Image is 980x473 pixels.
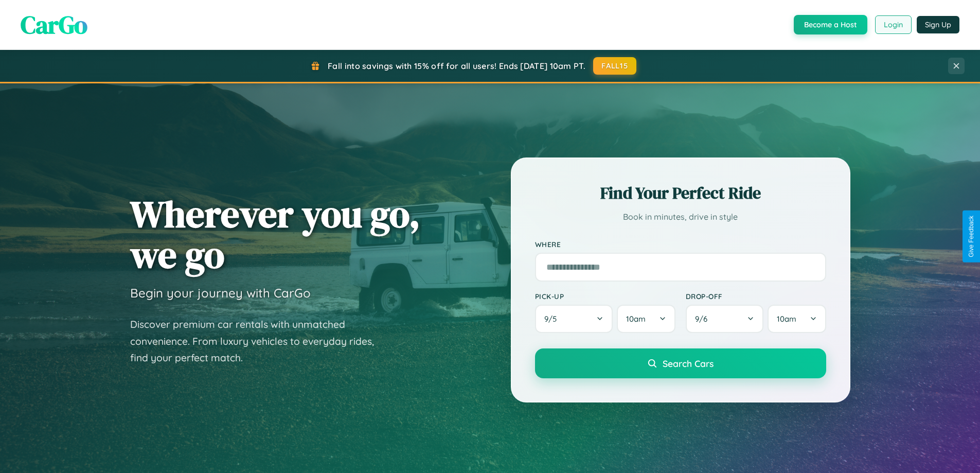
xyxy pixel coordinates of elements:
[544,314,562,324] span: 9 / 5
[768,305,826,333] button: 10am
[695,314,712,324] span: 9 / 6
[130,316,387,366] p: Discover premium car rentals with unmatched convenience. From luxury vehicles to everyday rides, ...
[917,16,959,33] button: Sign Up
[130,194,420,275] h1: Wherever you go, we go
[535,292,675,301] label: Pick-up
[686,305,764,333] button: 9/6
[794,15,867,34] button: Become a Host
[663,358,714,369] span: Search Cars
[777,314,796,324] span: 10am
[968,216,975,257] div: Give Feedback
[686,292,826,301] label: Drop-off
[535,182,826,204] h2: Find Your Perfect Ride
[130,285,311,301] h3: Begin your journey with CarGo
[535,348,826,378] button: Search Cars
[328,61,585,71] span: Fall into savings with 15% off for all users! Ends [DATE] 10am PT.
[593,57,636,75] button: FALL15
[21,8,87,42] span: CarGo
[875,15,912,34] button: Login
[626,314,646,324] span: 10am
[535,240,826,249] label: Where
[535,305,613,333] button: 9/5
[617,305,675,333] button: 10am
[535,209,826,224] p: Book in minutes, drive in style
